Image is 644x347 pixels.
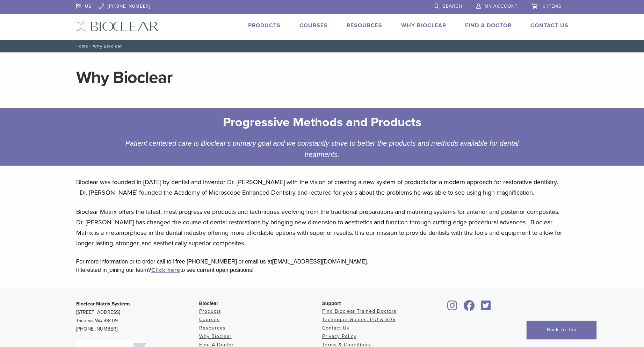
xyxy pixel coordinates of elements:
a: Back To Top [527,321,596,339]
a: Resources [199,325,226,331]
span: Search [443,3,462,9]
span: / [88,44,93,48]
a: Courses [199,317,220,323]
a: Bioclear [461,304,477,311]
p: Bioclear was founded in [DATE] by dentist and inventor Dr. [PERSON_NAME] with the vision of creat... [76,177,568,198]
img: Bioclear [76,21,159,31]
a: Bioclear [445,304,460,311]
div: Interested in joining our team? to see current open positions! [76,266,568,274]
span: Bioclear [199,301,218,306]
h2: Progressive Methods and Products [113,114,531,131]
a: Why Bioclear [401,22,446,29]
nav: Why Bioclear [71,40,574,52]
div: For more information or to order call toll free [PHONE_NUMBER] or email us at [EMAIL_ADDRESS][DOM... [76,258,568,266]
a: Products [199,308,221,314]
a: Products [248,22,281,29]
a: Find A Doctor [465,22,512,29]
a: Home [73,44,88,49]
a: Why Bioclear [199,333,232,339]
span: Support [322,301,341,306]
a: Courses [299,22,328,29]
span: My Account [485,3,518,9]
a: Find Bioclear Trained Doctors [322,308,397,314]
a: Privacy Policy [322,333,356,339]
h1: Why Bioclear [76,69,568,86]
a: Technique Guides, IFU & SDS [322,317,396,323]
div: Patient centered care is Bioclear's primary goal and we constantly strive to better the products ... [107,138,537,160]
a: Contact Us [322,325,349,331]
a: Bioclear [479,304,493,311]
a: Resources [347,22,382,29]
p: [STREET_ADDRESS] Tacoma, WA 98409 [PHONE_NUMBER] [76,300,199,333]
a: Contact Us [530,22,569,29]
p: Bioclear Matrix offers the latest, most progressive products and techniques evolving from the tra... [76,207,568,248]
a: Click here [151,267,180,274]
strong: Bioclear Matrix Systems [76,301,131,307]
span: 0 items [543,3,562,9]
